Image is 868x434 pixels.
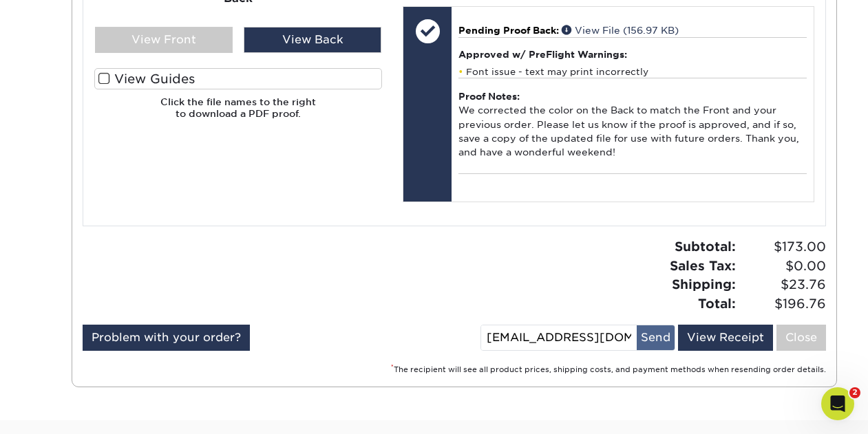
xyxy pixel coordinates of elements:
div: View Back [244,27,381,53]
a: Close [776,325,826,351]
a: Problem with your order? [83,325,250,351]
strong: Shipping: [672,276,736,292]
span: $196.76 [740,294,826,314]
div: We corrected the color on the Back to match the Front and your previous order. Please let us know... [458,78,806,173]
span: $173.00 [740,237,826,257]
strong: Subtotal: [675,239,736,254]
li: Font issue - text may print incorrectly [458,66,806,78]
span: $0.00 [740,257,826,276]
a: View File (156.97 KB) [562,25,679,36]
span: $23.76 [740,275,826,294]
strong: Sales Tax: [670,258,736,273]
button: Send [637,325,675,350]
strong: Proof Notes: [458,91,520,102]
div: View Front [95,27,233,53]
label: View Guides [94,68,382,89]
iframe: Intercom live chat [821,387,854,420]
h4: Approved w/ PreFlight Warnings: [458,49,806,60]
strong: Total: [698,296,736,311]
small: The recipient will see all product prices, shipping costs, and payment methods when resending ord... [391,365,826,374]
a: View Receipt [678,325,773,351]
span: Pending Proof Back: [458,25,559,36]
iframe: Google Customer Reviews [3,392,117,429]
span: 2 [849,387,860,398]
h6: Click the file names to the right to download a PDF proof. [94,96,382,130]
